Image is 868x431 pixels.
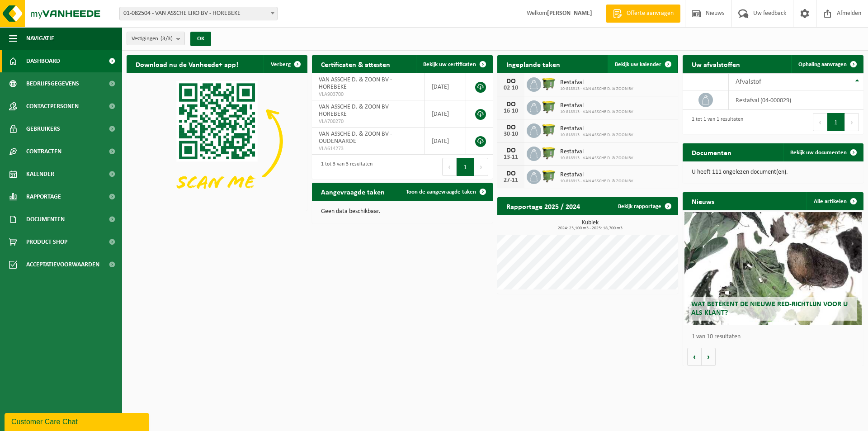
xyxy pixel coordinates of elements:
[560,102,633,109] span: Restafval
[26,118,60,140] span: Gebruikers
[26,208,65,231] span: Documenten
[26,27,54,50] span: Navigatie
[560,86,633,92] span: 10-818913 - VAN ASSCHE D. & ZOON BV
[502,154,520,161] div: 13-11
[827,113,845,131] button: 1
[692,334,859,340] p: 1 van 10 resultaten
[502,226,678,231] span: 2024: 23,100 m3 - 2025: 18,700 m3
[26,185,61,208] span: Rapportage
[702,348,716,366] button: Volgende
[319,145,418,152] span: VLA614273
[497,55,569,73] h2: Ingeplande taken
[26,72,79,95] span: Bedrijfsgegevens
[560,133,633,138] span: 10-818913 - VAN ASSCHE D. & ZOON BV
[807,192,863,210] a: Alle artikelen
[312,183,394,200] h2: Aangevraagde taken
[691,301,848,317] span: Wat betekent de nieuwe RED-richtlijn voor u als klant?
[264,55,307,73] button: Verberg
[416,55,492,73] a: Bekijk uw certificaten
[624,9,676,18] span: Offerte aanvragen
[502,108,520,114] div: 16-10
[160,36,173,42] count: (3/3)
[319,104,392,118] span: VAN ASSCHE D. & ZOON BV - HOREBEKE
[119,7,278,20] span: 01-082504 - VAN ASSCHE LIKO BV - HOREBEKE
[541,122,557,137] img: WB-1100-HPE-GN-50
[120,7,277,20] span: 01-082504 - VAN ASSCHE LIKO BV - HOREBEKE
[502,170,520,177] div: DO
[541,76,557,91] img: WB-1100-HPE-GN-50
[560,148,633,156] span: Restafval
[26,140,61,163] span: Contracten
[127,32,185,45] button: Vestigingen(3/3)
[845,113,859,131] button: Next
[502,131,520,137] div: 30-10
[502,124,520,131] div: DO
[319,118,418,125] span: VLA700270
[729,90,863,110] td: restafval (04-000029)
[423,62,476,67] span: Bekijk uw certificaten
[560,156,633,161] span: 10-818913 - VAN ASSCHE D. & ZOON BV
[502,85,520,91] div: 02-10
[319,131,392,145] span: VAN ASSCHE D. & ZOON BV - OUDENAARDE
[5,411,151,431] iframe: chat widget
[502,177,520,184] div: 27-11
[560,109,633,115] span: 10-818913 - VAN ASSCHE D. & ZOON BV
[319,91,418,98] span: VLA903700
[399,183,492,201] a: Toon de aangevraagde taken
[127,55,247,73] h2: Download nu de Vanheede+ app!
[692,169,854,175] p: U heeft 111 ongelezen document(en).
[684,212,862,325] a: Wat betekent de nieuwe RED-richtlijn voor u als klant?
[783,143,863,161] a: Bekijk uw documenten
[541,99,557,114] img: WB-1100-HPE-GN-50
[560,125,633,133] span: Restafval
[502,147,520,154] div: DO
[502,101,520,108] div: DO
[791,55,863,73] a: Ophaling aanvragen
[615,62,661,67] span: Bekijk uw kalender
[497,197,589,215] h2: Rapportage 2025 / 2024
[687,348,702,366] button: Vorige
[683,55,749,73] h2: Uw afvalstoffen
[132,32,173,46] span: Vestigingen
[26,50,60,72] span: Dashboard
[26,95,79,118] span: Contactpersonen
[687,112,743,132] div: 1 tot 1 van 1 resultaten
[606,5,680,23] a: Offerte aanvragen
[541,145,557,161] img: WB-1100-HPE-GN-50
[611,197,677,215] a: Bekijk rapportage
[790,150,847,156] span: Bekijk uw documenten
[560,79,633,86] span: Restafval
[502,220,678,231] h3: Kubiek
[502,78,520,85] div: DO
[560,179,633,184] span: 10-818913 - VAN ASSCHE D. & ZOON BV
[683,192,723,210] h2: Nieuws
[608,55,677,73] a: Bekijk uw kalender
[683,143,741,161] h2: Documenten
[127,73,307,209] img: Download de VHEPlus App
[736,78,761,85] span: Afvalstof
[26,163,54,185] span: Kalender
[319,76,392,90] span: VAN ASSCHE D. & ZOON BV - HOREBEKE
[26,253,99,276] span: Acceptatievoorwaarden
[425,128,466,155] td: [DATE]
[406,189,476,195] span: Toon de aangevraagde taken
[321,208,484,215] p: Geen data beschikbaar.
[271,62,291,67] span: Verberg
[798,62,847,67] span: Ophaling aanvragen
[457,158,474,176] button: 1
[813,113,827,131] button: Previous
[316,157,373,177] div: 1 tot 3 van 3 resultaten
[312,55,399,73] h2: Certificaten & attesten
[541,168,557,184] img: WB-1100-HPE-GN-50
[547,10,592,17] strong: [PERSON_NAME]
[442,158,457,176] button: Previous
[190,32,211,46] button: OK
[425,73,466,100] td: [DATE]
[560,171,633,179] span: Restafval
[474,158,488,176] button: Next
[425,100,466,128] td: [DATE]
[26,231,67,253] span: Product Shop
